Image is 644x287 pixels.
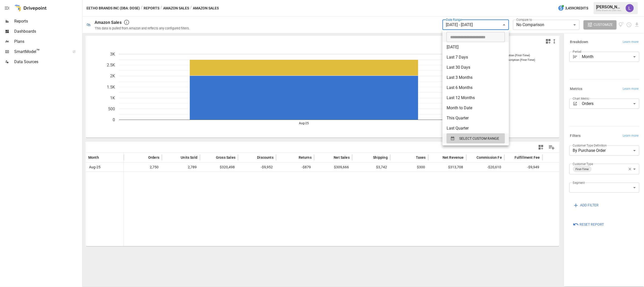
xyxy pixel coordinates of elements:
li: Last 12 Months [443,93,509,103]
li: Last 30 Days [443,62,509,73]
li: [DATE] [443,42,509,52]
li: This Quarter [443,113,509,123]
li: Month to Date [443,103,509,113]
li: Last 3 Months [443,73,509,83]
li: Last Quarter [443,123,509,133]
button: SELECT CUSTOM RANGE [447,133,505,143]
li: Last 6 Months [443,83,509,93]
span: SELECT CUSTOM RANGE [459,135,499,142]
li: Last 7 Days [443,52,509,62]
